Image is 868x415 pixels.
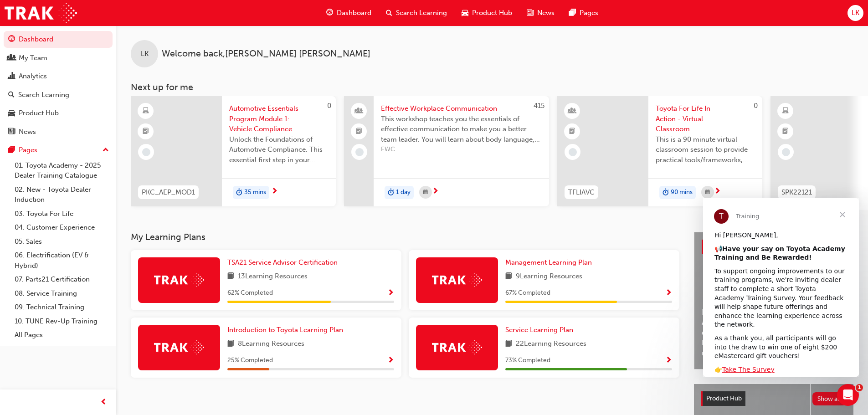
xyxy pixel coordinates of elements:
span: 9 Learning Resources [516,271,582,282]
span: book-icon [227,271,234,282]
span: up-icon [103,144,109,156]
span: learningRecordVerb_NONE-icon [782,148,790,156]
div: Product Hub [19,108,59,118]
a: pages-iconPages [562,4,606,22]
span: 62 % Completed [227,288,273,298]
span: news-icon [527,7,534,19]
span: book-icon [505,271,512,282]
div: News [19,127,36,137]
a: guage-iconDashboard [319,4,379,22]
span: calendar-icon [705,187,710,198]
a: Management Learning Plan [505,257,596,268]
a: 0PKC_AEP_MOD1Automotive Essentials Program Module 1: Vehicle ComplianceUnlock the Foundations of ... [131,96,336,206]
a: car-iconProduct Hub [454,4,519,22]
a: TSA21 Service Advisor Certification [227,257,341,268]
span: Pages [580,8,598,18]
span: 25 % Completed [227,355,273,366]
span: Service Learning Plan [505,326,573,334]
a: Latest NewsShow allHelp Shape the Future of Toyota Academy Training and Win an eMastercard!Revolu... [694,232,853,369]
span: 415 [534,102,544,110]
span: Help Shape the Future of Toyota Academy Training and Win an eMastercard! [702,307,846,338]
span: Introduction to Toyota Learning Plan [227,326,343,334]
span: 13 Learning Resources [238,271,308,282]
a: 415Effective Workplace CommunicationThis workshop teaches you the essentials of effective communi... [344,96,549,206]
span: chart-icon [8,72,15,81]
div: Analytics [19,71,47,82]
span: learningResourceType_ELEARNING-icon [143,105,149,117]
span: 22 Learning Resources [516,338,586,350]
a: 09. Technical Training [11,300,113,314]
button: DashboardMy TeamAnalyticsSearch LearningProduct HubNews [4,29,113,142]
span: next-icon [714,188,721,196]
span: booktick-icon [143,126,149,138]
div: Pages [19,145,37,155]
a: Analytics [4,68,113,85]
img: Trak [432,340,482,354]
span: guage-icon [8,36,15,44]
span: calendar-icon [423,187,428,198]
span: learningRecordVerb_NONE-icon [355,148,364,156]
span: 73 % Completed [505,355,550,366]
span: next-icon [432,188,439,196]
span: LK [852,8,859,18]
span: EWC [381,144,542,155]
span: learningRecordVerb_NONE-icon [142,148,150,156]
span: booktick-icon [356,126,362,138]
a: 03. Toyota For Life [11,207,113,221]
a: 04. Customer Experience [11,220,113,235]
h3: Next up for me [116,82,868,92]
a: 05. Sales [11,235,113,249]
span: Revolutionise the way you access and manage your learning resources. [702,338,846,358]
a: 02. New - Toyota Dealer Induction [11,183,113,207]
span: Product Hub [472,8,512,18]
a: 01. Toyota Academy - 2025 Dealer Training Catalogue [11,159,113,183]
h3: My Learning Plans [131,232,679,242]
a: 0TFLIAVCToyota For Life In Action - Virtual ClassroomThis is a 90 minute virtual classroom sessio... [557,96,762,206]
iframe: Intercom live chat message [703,198,859,377]
span: people-icon [356,105,362,117]
span: 90 mins [671,187,693,198]
span: Toyota For Life In Action - Virtual Classroom [656,103,755,134]
span: Search Learning [396,8,447,18]
a: 10. TUNE Rev-Up Training [11,314,113,328]
img: Trak [432,273,482,287]
a: 08. Service Training [11,287,113,301]
span: Show Progress [387,357,394,365]
span: TSA21 Service Advisor Certification [227,258,338,266]
a: Product HubShow all [701,391,846,406]
span: Show Progress [387,289,394,297]
button: LK [847,5,863,21]
a: My Team [4,50,113,67]
span: 0 [754,102,758,110]
span: search-icon [386,7,392,19]
button: Show Progress [665,287,672,299]
a: News [4,123,113,140]
a: Trak [5,3,77,23]
div: My Team [19,53,47,63]
span: car-icon [8,109,15,118]
a: All Pages [11,328,113,342]
span: 35 mins [244,187,266,198]
span: 8 Learning Resources [238,338,304,350]
span: This workshop teaches you the essentials of effective communication to make you a better team lea... [381,114,542,145]
span: Automotive Essentials Program Module 1: Vehicle Compliance [229,103,329,134]
a: Service Learning Plan [505,325,577,335]
span: booktick-icon [569,126,575,138]
a: Latest NewsShow all [702,240,846,254]
button: Show Progress [665,355,672,366]
span: SPK22121 [781,187,812,198]
span: Unlock the Foundations of Automotive Compliance. This essential first step in your Automotive Ess... [229,134,329,165]
div: Search Learning [18,90,69,100]
span: Show Progress [665,357,672,365]
span: 67 % Completed [505,288,550,298]
a: 06. Electrification (EV & Hybrid) [11,248,113,272]
span: duration-icon [236,187,242,199]
a: news-iconNews [519,4,562,22]
span: 1 [856,384,863,391]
